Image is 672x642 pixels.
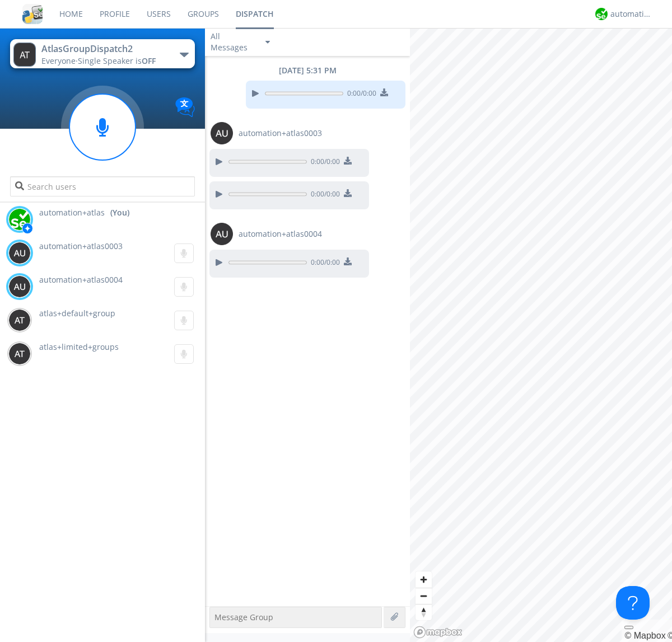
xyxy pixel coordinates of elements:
img: 373638.png [211,122,233,144]
button: Zoom out [416,588,432,604]
img: download media button [344,157,352,165]
img: 373638.png [8,275,31,298]
span: Reset bearing to north [416,604,432,620]
button: AtlasGroupDispatch2Everyone·Single Speaker isOFF [10,39,194,68]
span: 0:00 / 0:00 [307,257,340,270]
span: 0:00 / 0:00 [307,189,340,201]
img: cddb5a64eb264b2086981ab96f4c1ba7 [22,4,43,24]
span: automation+atlas0004 [239,228,322,240]
a: Mapbox logo [413,626,463,639]
img: download media button [380,88,388,96]
a: Mapbox [624,631,665,640]
img: 373638.png [8,242,31,264]
span: Single Speaker is [78,55,156,66]
div: Everyone · [41,55,167,67]
img: d2d01cd9b4174d08988066c6d424eccd [595,8,608,20]
span: atlas+default+group [39,308,115,318]
span: OFF [142,55,156,66]
button: Reset bearing to north [416,604,432,620]
img: download media button [344,257,352,265]
span: automation+atlas0003 [239,128,322,139]
img: 373638.png [8,343,31,365]
img: 373638.png [211,223,233,245]
span: automation+atlas0004 [39,274,123,285]
img: 373638.png [8,309,31,331]
img: 373638.png [13,43,36,67]
span: atlas+limited+groups [39,341,119,352]
input: Search users [10,176,194,196]
div: All Messages [211,31,255,53]
span: 0:00 / 0:00 [343,88,376,101]
img: d2d01cd9b4174d08988066c6d424eccd [8,208,31,231]
div: (You) [110,207,129,218]
span: Zoom out [416,588,432,604]
button: Toggle attribution [624,626,633,629]
div: AtlasGroupDispatch2 [41,43,167,55]
img: download media button [344,189,352,197]
img: caret-down-sm.svg [265,41,270,44]
img: Translation enabled [175,97,195,117]
span: automation+atlas0003 [39,241,123,251]
iframe: Toggle Customer Support [616,586,650,620]
button: Zoom in [416,571,432,588]
span: 0:00 / 0:00 [307,157,340,169]
div: automation+atlas [610,8,652,20]
span: automation+atlas [39,207,105,218]
div: [DATE] 5:31 PM [205,65,410,76]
